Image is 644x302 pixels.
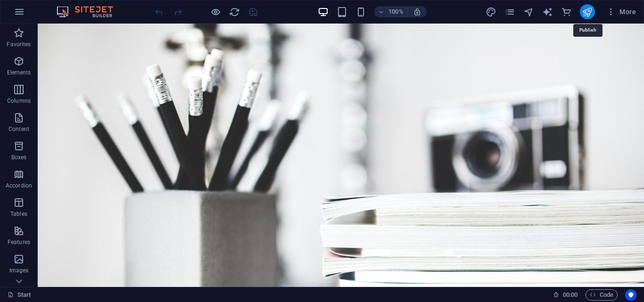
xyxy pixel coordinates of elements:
button: text_generator [542,6,553,17]
span: 00 00 [563,289,578,301]
button: Click here to leave preview mode and continue editing [210,6,221,17]
button: publish [580,4,595,19]
span: Code [590,289,613,301]
i: Commerce [561,7,572,17]
p: Images [9,267,29,274]
button: Usercentrics [625,289,636,301]
p: Elements [7,69,31,76]
p: Features [8,238,30,246]
p: Favorites [7,41,31,48]
button: pages [504,6,516,17]
button: design [486,6,497,17]
img: Editor Logo [54,6,125,17]
button: navigator [523,6,535,17]
button: commerce [561,6,572,17]
p: Boxes [11,154,27,161]
a: Click to cancel selection. Double-click to open Pages [8,289,31,301]
p: Accordion [6,182,32,189]
i: Pages (Ctrl+Alt+S) [504,7,515,17]
button: 100% [374,6,408,17]
h6: 100% [388,6,404,17]
i: Design (Ctrl+Alt+Y) [486,7,496,17]
i: Reload page [229,7,240,17]
i: AI Writer [542,7,553,17]
h6: Session time [553,289,578,301]
span: : [570,291,571,298]
p: Columns [7,97,31,105]
i: On resize automatically adjust zoom level to fit chosen device. [413,8,421,16]
button: Code [586,289,618,301]
button: More [603,4,640,19]
p: Tables [10,210,27,218]
span: More [606,7,636,16]
button: reload [229,6,240,17]
p: Content [8,125,29,133]
i: Navigator [523,7,534,17]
